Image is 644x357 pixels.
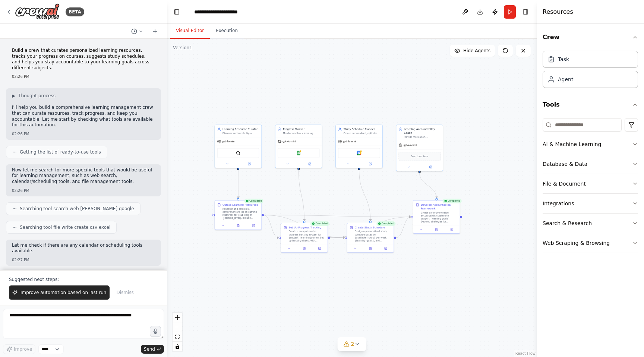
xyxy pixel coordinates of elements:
div: Curate Learning Resources [222,203,258,206]
div: Develop Accountability Framework [421,203,457,210]
div: Integrations [543,200,574,207]
span: Searching tool file write create csv excel [20,224,110,230]
div: Progress Tracker [283,127,319,131]
span: Improve [14,346,32,352]
div: Tools [543,115,638,259]
button: Open in side panel [360,162,381,166]
div: CompletedCurate Learning ResourcesResearch and compile a comprehensive list of learning resources... [215,200,262,230]
div: Crew [543,48,638,94]
button: ▶Thought process [12,93,56,99]
span: gpt-4o-mini [343,140,356,143]
div: Create a comprehensive progress tracking system for {subject} learning journey. Set up tracking s... [288,230,325,242]
div: Monitor and track learning progress across multiple {subjects}, maintain detailed records of comp... [283,132,319,135]
span: gpt-4o-mini [404,144,417,147]
div: React Flow controls [173,313,182,351]
button: Click to speak your automation idea [150,326,161,337]
button: Send [141,345,164,354]
div: Learning Resource Curator [222,127,259,131]
span: 2 [351,340,354,348]
div: Create personalized, optimized study schedules based on {available_hours}, {learning_goals}, and ... [343,132,380,135]
div: Create Study Schedule [355,225,385,229]
g: Edge from ad1a2158-6bf1-4d5d-a711-fc41d114da26 to 05e0c8af-85c1-49bc-8575-b263aece2639 [418,173,439,198]
g: Edge from 6c95f7bf-9b4f-4251-a33e-3c984acc098f to 94f82035-f58b-40b4-b507-453e468c3d6a [297,170,306,221]
span: gpt-4o-mini [222,140,235,143]
button: Tools [543,94,638,115]
button: zoom in [173,313,182,322]
div: Task [558,56,569,63]
span: Drop tools here [411,155,428,158]
button: Open in side panel [239,162,260,166]
div: Completed [244,199,263,203]
button: Start a new chat [149,27,161,36]
span: Send [144,346,155,352]
button: Dismiss [113,285,137,300]
g: Edge from 3130dda3-1195-462d-8129-78c06ec2ffd0 to 05e0c8af-85c1-49bc-8575-b263aece2639 [396,215,411,240]
div: Research and compile a comprehensive list of learning resources for {subject} at {learning_level}... [222,208,259,219]
button: File & Document [543,174,638,193]
button: View output [429,227,445,232]
button: Search & Research [543,214,638,233]
div: Discover and curate high-quality, personalized learning resources for {subject} based on {learnin... [222,132,259,135]
div: 02:26 PM [12,131,155,137]
div: Design a personalized study schedule based on {available_hours} per week, {learning_goals}, and {... [355,230,391,242]
button: Open in side panel [379,246,392,250]
div: Set Up Progress Tracking [288,225,321,229]
div: 02:27 PM [12,257,155,263]
g: Edge from 6cc23aa2-45e4-4a87-a065-5823d13438d4 to 94f82035-f58b-40b4-b507-453e468c3d6a [264,213,279,240]
button: Open in side panel [247,224,260,228]
div: Completed [442,199,461,203]
button: Web Scraping & Browsing [543,233,638,253]
p: I'll help you build a comprehensive learning management crew that can curate resources, track pro... [12,105,155,128]
div: File & Document [543,180,586,187]
button: Switch to previous chat [128,27,146,36]
div: Agent [558,76,573,83]
span: ▶ [12,93,15,99]
button: 2 [338,337,366,351]
span: Getting the list of ready-to-use tools [20,149,101,155]
div: Learning Resource CuratorDiscover and curate high-quality, personalized learning resources for {s... [215,125,262,168]
p: Suggested next steps: [9,277,158,282]
button: Integrations [543,194,638,213]
div: Web Scraping & Browsing [543,239,610,247]
div: Study Schedule PlannerCreate personalized, optimized study schedules based on {available_hours}, ... [335,125,383,168]
span: Searching tool search web [PERSON_NAME] google [20,206,134,212]
p: Let me check if there are any calendar or scheduling tools available. [12,243,155,254]
img: SerperDevTool [236,151,240,155]
button: View output [230,224,246,228]
button: fit view [173,332,182,342]
div: 02:26 PM [12,74,155,79]
div: Progress TrackerMonitor and track learning progress across multiple {subjects}, maintain detailed... [275,125,322,168]
div: 02:26 PM [12,188,155,193]
button: Hide left sidebar [171,7,182,17]
div: Create a comprehensive accountability system to support {learning_goals}. Develop strategies for ... [421,211,457,223]
button: View output [362,246,378,250]
span: Improve automation based on last run [20,290,106,296]
button: Open in side panel [313,246,326,250]
button: Open in side panel [299,162,320,166]
div: BETA [66,7,84,16]
div: Database & Data [543,160,587,168]
div: Completed [310,221,329,226]
button: Hide Agents [450,45,495,57]
span: gpt-4o-mini [282,140,296,143]
div: Search & Research [543,219,592,227]
div: Learning Accountability CoachProvide motivation, accountability, and support to help achieve {lea... [396,125,443,171]
g: Edge from 6bbef81d-4882-44c7-8dcf-9dd4f331c517 to 6cc23aa2-45e4-4a87-a065-5823d13438d4 [236,170,240,198]
button: View output [296,246,312,250]
button: Open in side panel [445,227,458,232]
div: Learning Accountability Coach [404,127,441,135]
div: Completed [376,221,395,226]
span: Dismiss [116,290,133,296]
div: CompletedCreate Study ScheduleDesign a personalized study schedule based on {available_hours} per... [347,223,394,253]
button: Improve [3,344,35,354]
img: Google Calendar [357,151,361,155]
button: Improve automation based on last run [9,285,110,300]
button: Execution [210,23,244,39]
img: Google Sheets [296,151,301,155]
div: Version 1 [173,45,192,51]
button: AI & Machine Learning [543,135,638,154]
button: Database & Data [543,154,638,174]
button: toggle interactivity [173,342,182,351]
div: CompletedSet Up Progress TrackingCreate a comprehensive progress tracking system for {subject} le... [281,223,328,253]
button: Hide right sidebar [520,7,531,17]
